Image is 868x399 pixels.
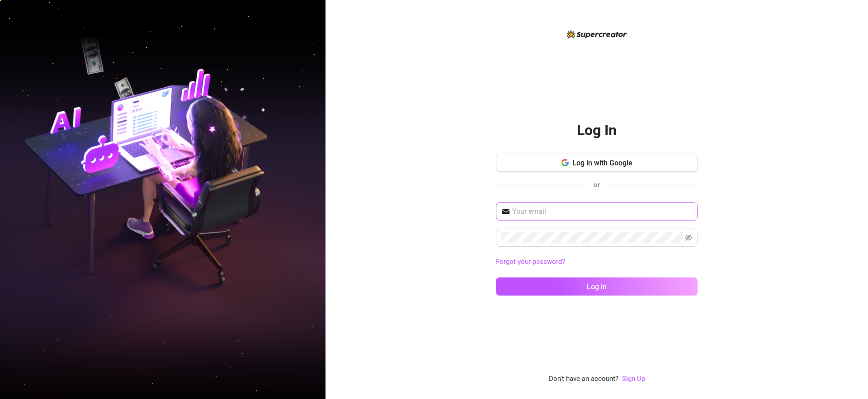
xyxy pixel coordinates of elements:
span: Log in [587,282,607,291]
span: eye-invisible [685,234,692,241]
img: logo-BBDzfeDw.svg [567,30,627,38]
a: Forgot your password? [496,258,565,266]
input: Your email [512,206,692,217]
h2: Log In [577,121,617,140]
button: Log in [496,277,698,296]
a: Forgot your password? [496,257,698,268]
span: Don't have an account? [549,374,618,385]
span: Log in with Google [572,159,632,167]
a: Sign Up [622,375,645,383]
a: Sign Up [622,374,645,385]
span: or [594,181,600,189]
button: Log in with Google [496,154,698,172]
